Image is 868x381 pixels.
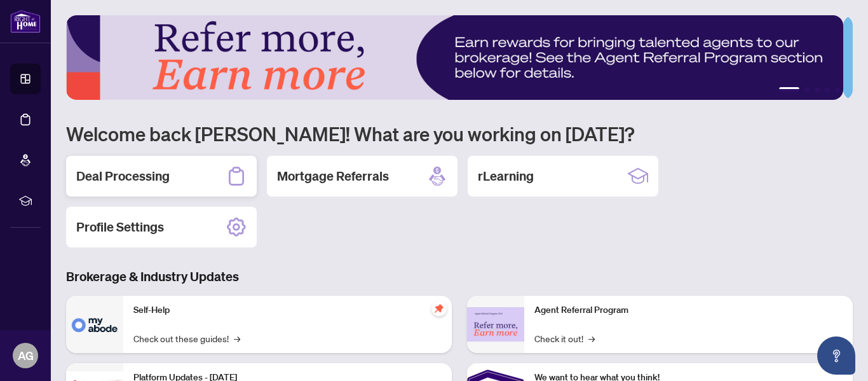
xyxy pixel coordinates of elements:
span: pushpin [431,301,447,316]
button: 3 [815,87,820,92]
a: Check out these guides!→ [133,331,240,345]
p: Self-Help [133,303,442,317]
button: 5 [835,87,840,92]
h2: rLearning [478,167,534,185]
span: AG [18,347,34,364]
span: → [234,331,240,345]
button: Open asap [817,336,855,375]
p: Agent Referral Program [534,303,843,317]
img: Agent Referral Program [467,307,524,342]
h1: Welcome back [PERSON_NAME]! What are you working on [DATE]? [66,121,853,146]
a: Check it out!→ [534,331,595,345]
img: Self-Help [66,296,123,353]
img: logo [10,10,41,33]
h3: Brokerage & Industry Updates [66,268,853,286]
h2: Deal Processing [76,167,170,185]
button: 4 [825,87,830,92]
img: Slide 0 [66,15,843,100]
h2: Profile Settings [76,218,164,236]
button: 2 [804,87,810,92]
span: → [588,331,595,345]
button: 1 [779,87,799,92]
h2: Mortgage Referrals [277,167,389,185]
